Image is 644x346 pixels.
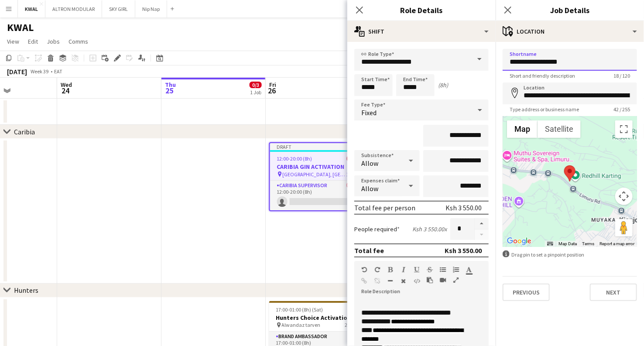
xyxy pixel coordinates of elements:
a: Jobs [43,36,63,47]
button: Nip Nap [135,0,167,17]
h3: CARIBIA GIN ACTIVATION [270,163,366,171]
a: Comms [65,36,92,47]
span: Allow [361,159,378,168]
app-job-card: Draft12:00-20:00 (8h)0/1CARIBIA GIN ACTIVATION [GEOGRAPHIC_DATA], [GEOGRAPHIC_DATA]1 RoleCARIBIA ... [269,142,367,211]
span: Week 39 [29,68,51,75]
div: Total fee [354,246,384,255]
span: Allow [361,184,378,193]
h3: Hunters Choice Activation [269,314,367,322]
span: Wed [61,81,72,89]
span: 12:00-20:00 (8h) [277,155,312,162]
button: Show satellite imagery [538,120,581,138]
button: Keyboard shortcuts [547,241,553,247]
button: Paste as plain text [427,277,433,284]
h3: Job Details [496,4,644,16]
a: Report a map error [599,241,634,246]
div: Hunters [14,286,38,295]
span: 26 [268,86,276,96]
a: Edit [24,36,41,47]
div: Ksh 3 550.00 [445,246,482,255]
div: (8h) [438,81,448,89]
span: View [7,38,19,45]
button: HTML Code [414,277,420,284]
span: 0/3 [250,82,262,88]
button: Previous [503,284,550,301]
button: Bold [387,266,394,273]
button: Clear Formatting [401,277,407,284]
span: Jobs [47,38,60,45]
button: SKY GIRL [102,0,135,17]
app-card-role: CARIBIA SUPERVISOR0/112:00-20:00 (8h) [270,181,366,210]
div: Draft [270,143,366,150]
img: Google [505,236,534,247]
div: Ksh 3 550.00 [445,203,482,212]
button: Italic [401,266,407,273]
button: Strikethrough [427,266,433,273]
span: 1 Role [346,171,359,178]
span: 25 [164,86,176,96]
span: [GEOGRAPHIC_DATA], [GEOGRAPHIC_DATA] [283,171,346,178]
span: 2 Roles [345,322,360,328]
span: Comms [69,38,88,45]
span: 18 / 120 [606,72,637,79]
button: Toggle fullscreen view [615,120,633,138]
div: Ksh 3 550.00 x [412,225,447,233]
button: Next [590,284,637,301]
a: Terms (opens in new tab) [582,241,594,246]
span: 0/1 [347,155,359,162]
span: Type address or business name [503,106,586,113]
button: Underline [414,266,420,273]
span: Alwandaz tarven [282,322,321,328]
button: Map Data [558,241,577,247]
span: 17:00-01:00 (8h) (Sat) [276,306,323,313]
span: Thu [165,81,176,89]
span: Fri [269,81,276,89]
h3: Role Details [347,4,496,16]
div: Caribia [14,127,35,136]
a: Open this area in Google Maps (opens a new window) [505,236,534,247]
button: Show street map [507,120,538,138]
div: 1 Job [250,89,261,96]
div: Location [496,21,644,42]
div: Total fee per person [354,203,415,212]
button: Map camera controls [615,188,633,205]
button: Insert video [440,277,446,284]
button: Undo [361,266,367,273]
button: ALTRON MODULAR [45,0,102,17]
a: View [3,36,23,47]
button: Unordered List [440,266,446,273]
span: Edit [28,38,38,45]
button: KWAL [18,0,45,17]
button: Ordered List [453,266,459,273]
label: People required [354,225,400,233]
h1: KWAL [7,21,34,34]
span: Short and friendly description [503,72,582,79]
button: Increase [475,218,489,230]
button: Horizontal Line [387,277,394,284]
div: [DATE] [7,67,27,76]
button: Drag Pegman onto the map to open Street View [615,219,633,236]
span: 42 / 255 [606,106,637,113]
div: EAT [54,68,62,75]
button: Text Color [466,266,472,273]
span: 24 [59,86,72,96]
div: Drag pin to set a pinpoint position [503,250,637,259]
span: Fixed [361,108,377,117]
div: Shift [347,21,496,42]
button: Fullscreen [453,277,459,284]
button: Redo [374,266,380,273]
